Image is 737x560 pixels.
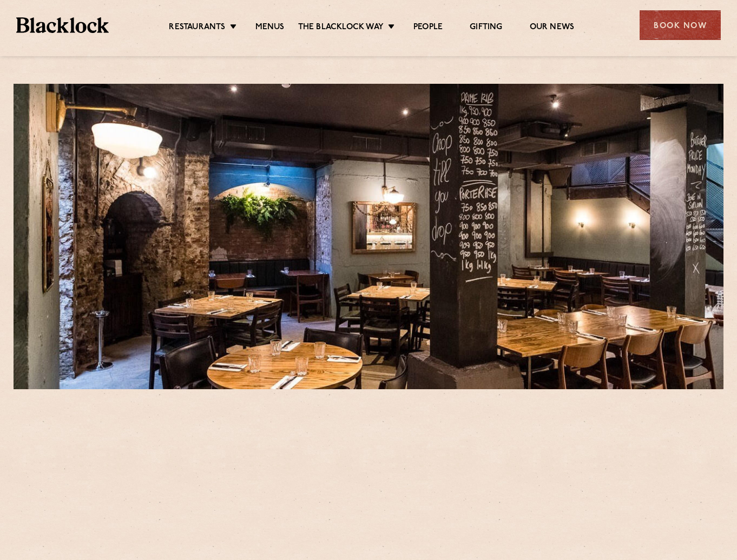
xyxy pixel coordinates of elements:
[169,22,225,34] a: Restaurants
[530,22,575,34] a: Our News
[413,22,443,34] a: People
[255,22,285,34] a: Menus
[16,17,109,33] img: BL_Textured_Logo-footer-cropped.svg
[298,22,384,34] a: The Blacklock Way
[470,22,502,34] a: Gifting
[640,10,721,40] div: Book Now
